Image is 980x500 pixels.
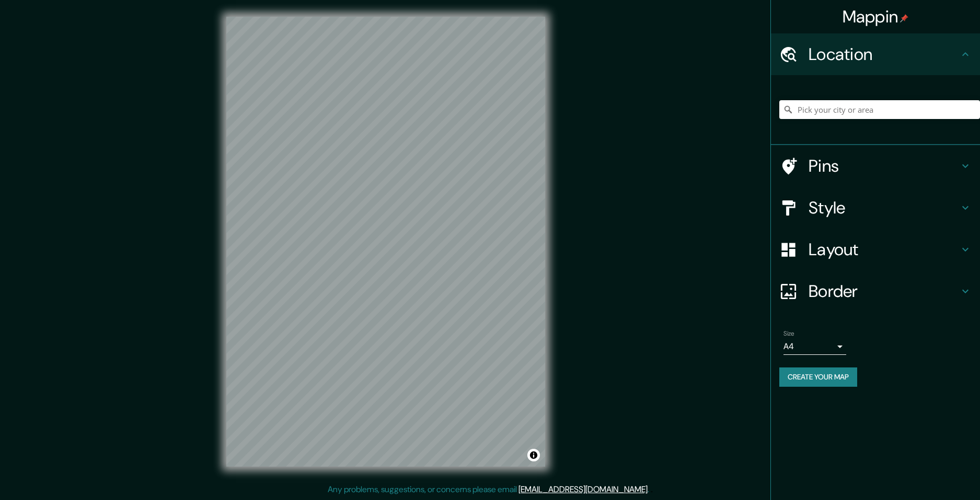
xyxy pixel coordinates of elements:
[226,17,545,467] canvas: Map
[887,459,969,489] iframe: Help widget launcher
[809,239,959,260] h4: Layout
[843,6,909,27] h4: Mappin
[518,484,648,495] a: [EMAIL_ADDRESS][DOMAIN_NAME]
[328,483,649,496] p: Any problems, suggestions, or concerns please email .
[527,449,540,461] button: Toggle attribution
[809,281,959,302] h4: Border
[809,44,959,65] h4: Location
[783,338,846,355] div: A4
[809,197,959,218] h4: Style
[771,229,980,270] div: Layout
[651,483,653,496] div: .
[779,367,857,387] button: Create your map
[771,33,980,75] div: Location
[779,100,980,119] input: Pick your city or area
[783,329,794,338] label: Size
[809,156,959,176] h4: Pins
[900,14,908,22] img: pin-icon.png
[771,145,980,187] div: Pins
[649,483,651,496] div: .
[771,270,980,312] div: Border
[771,187,980,229] div: Style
